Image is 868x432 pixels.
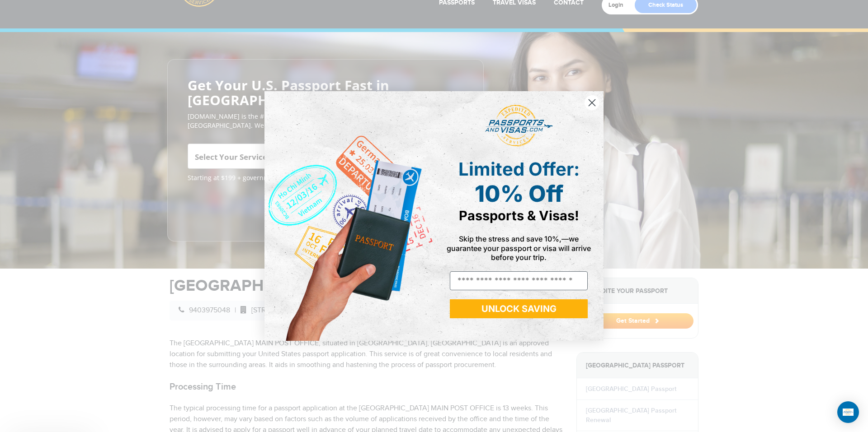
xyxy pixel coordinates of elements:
span: Limited Offer: [458,158,580,180]
img: passports and visas [485,105,553,147]
span: Passports & Visas! [459,208,579,223]
span: 10% Off [475,180,563,207]
button: Close dialog [584,95,600,111]
button: UNLOCK SAVING [450,299,588,318]
span: Skip the stress and save 10%,—we guarantee your passport or visa will arrive before your trip. [447,234,591,261]
div: Open Intercom Messenger [837,401,859,423]
img: de9cda0d-0715-46ca-9a25-073762a91ba7.png [264,91,434,341]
